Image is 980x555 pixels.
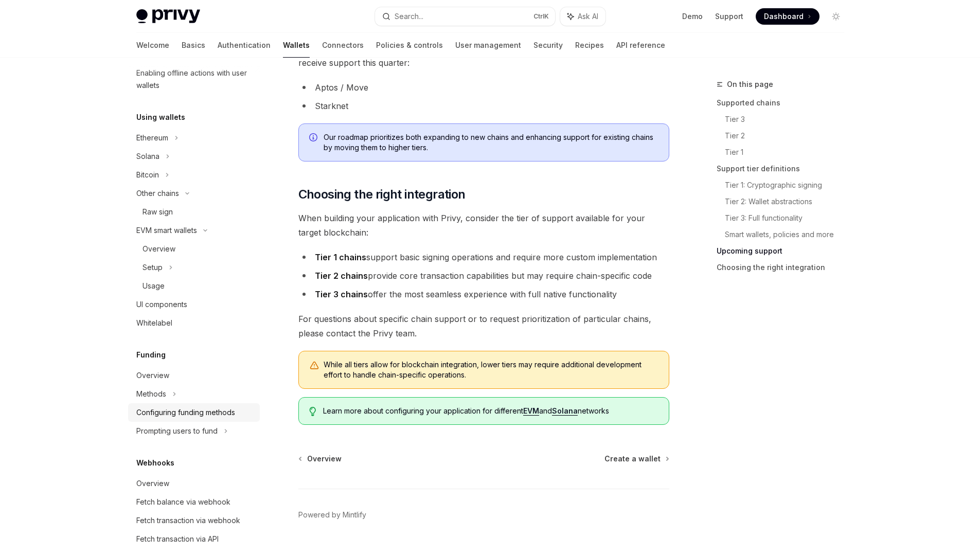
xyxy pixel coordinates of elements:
[136,349,166,361] h5: Funding
[298,287,669,301] li: offer the most seamless experience with full native functionality
[604,454,668,464] a: Create a wallet
[323,406,658,416] span: Learn more about configuring your application for different and networks
[395,10,423,23] div: Search...
[142,206,173,218] div: Raw sign
[324,360,658,380] span: While all tiers allow for blockchain integration, lower tiers may require additional development ...
[717,259,852,276] a: Choosing the right integration
[578,11,598,22] span: Ask AI
[136,9,200,24] img: light logo
[725,226,852,243] a: Smart wallets, policies and more
[142,280,165,292] div: Usage
[575,33,604,58] a: Recipes
[136,298,187,311] div: UI components
[298,268,669,283] li: provide core transaction capabilities but may require chain-specific code
[128,277,260,295] a: Usage
[717,160,852,177] a: Support tier definitions
[128,64,260,95] a: Enabling offline actions with user wallets
[136,496,230,508] div: Fetch balance via webhook
[128,493,260,511] a: Fetch balance via webhook
[128,530,260,548] a: Fetch transaction via API
[604,454,661,464] span: Create a wallet
[136,132,168,144] div: Ethereum
[309,361,319,371] svg: Warning
[455,33,521,58] a: User management
[725,111,852,128] a: Tier 3
[128,203,260,221] a: Raw sign
[298,80,669,95] li: Aptos / Move
[375,7,555,26] button: Search...CtrlK
[136,224,197,237] div: EVM smart wallets
[128,403,260,422] a: Configuring funding methods
[725,128,852,144] a: Tier 2
[136,317,172,329] div: Whitelabel
[725,193,852,210] a: Tier 2: Wallet abstractions
[136,33,169,58] a: Welcome
[725,210,852,226] a: Tier 3: Full functionality
[309,133,319,144] svg: Info
[717,243,852,259] a: Upcoming support
[725,177,852,193] a: Tier 1: Cryptographic signing
[715,11,743,22] a: Support
[128,511,260,530] a: Fetch transaction via webhook
[324,132,658,153] span: Our roadmap prioritizes both expanding to new chains and enhancing support for existing chains by...
[298,186,466,203] span: Choosing the right integration
[828,8,844,25] button: Toggle dark mode
[560,7,605,26] button: Ask AI
[533,33,563,58] a: Security
[756,8,819,25] a: Dashboard
[128,366,260,385] a: Overview
[322,33,364,58] a: Connectors
[298,211,669,240] span: When building your application with Privy, consider the tier of support available for your target...
[309,407,316,416] svg: Tip
[307,454,342,464] span: Overview
[376,33,443,58] a: Policies & controls
[725,144,852,160] a: Tier 1
[315,271,368,281] strong: Tier 2 chains
[136,457,174,469] h5: Webhooks
[136,111,185,123] h5: Using wallets
[136,514,240,527] div: Fetch transaction via webhook
[523,406,539,416] a: EVM
[136,67,254,92] div: Enabling offline actions with user wallets
[616,33,665,58] a: API reference
[136,169,159,181] div: Bitcoin
[136,187,179,200] div: Other chains
[315,289,368,299] strong: Tier 3 chains
[298,250,669,264] li: support basic signing operations and require more custom implementation
[298,510,366,520] a: Powered by Mintlify
[283,33,310,58] a: Wallets
[315,252,366,262] strong: Tier 1 chains
[717,95,852,111] a: Supported chains
[136,477,169,490] div: Overview
[136,425,218,437] div: Prompting users to fund
[142,243,175,255] div: Overview
[218,33,271,58] a: Authentication
[298,312,669,341] span: For questions about specific chain support or to request prioritization of particular chains, ple...
[128,295,260,314] a: UI components
[136,533,219,545] div: Fetch transaction via API
[128,314,260,332] a: Whitelabel
[533,12,549,21] span: Ctrl K
[142,261,163,274] div: Setup
[136,369,169,382] div: Overview
[727,78,773,91] span: On this page
[136,406,235,419] div: Configuring funding methods
[128,474,260,493] a: Overview
[298,99,669,113] li: Starknet
[764,11,804,22] span: Dashboard
[128,240,260,258] a: Overview
[299,454,342,464] a: Overview
[136,150,159,163] div: Solana
[182,33,205,58] a: Basics
[552,406,578,416] a: Solana
[136,388,166,400] div: Methods
[682,11,703,22] a: Demo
